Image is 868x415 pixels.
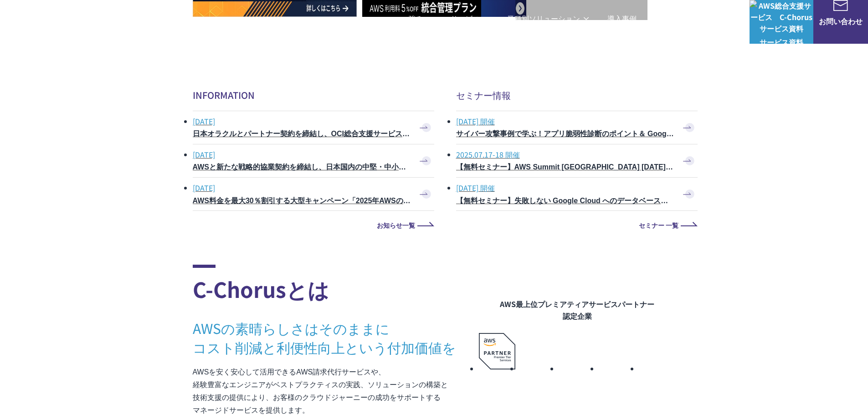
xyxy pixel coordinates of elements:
h3: 日本オラクルとパートナー契約を締結し、OCI総合支援サービスの提供を開始 [193,129,411,139]
a: [DATE] AWSと新たな戦略的協業契約を締結し、日本国内の中堅・中小企業でのAWS活用を加速 [193,144,434,177]
span: 2025.07.17-18 開催 [456,147,675,162]
a: [DATE] AWS料金を最大30％割引する大型キャンペーン「2025年AWSの旅」の提供を開始 [193,178,434,210]
p: ナレッジ [655,13,693,24]
h3: AWSの素晴らしさはそのままに コスト削減と利便性向上という付加価値を [193,318,479,357]
h2: INFORMATION [193,88,434,102]
span: [DATE] [193,180,411,195]
a: AWS総合支援サービス C-Chorus NHN テコラスAWS総合支援サービス [14,7,171,29]
h2: C-Chorusとは [193,265,479,305]
a: お知らせ一覧 [193,222,434,228]
p: 強み [409,13,432,24]
h3: 【無料セミナー】AWS Summit [GEOGRAPHIC_DATA] [DATE] ピックアップセッション [456,162,675,173]
span: サービス資料 [750,36,813,48]
h3: サイバー攻撃事例で学ぶ！アプリ脆弱性診断のポイント＆ Google Cloud セキュリティ対策 [456,129,675,139]
h3: AWS料金を最大30％割引する大型キャンペーン「2025年AWSの旅」の提供を開始 [193,196,411,206]
a: 導入事例 [607,13,637,24]
p: 業種別ソリューション [507,13,589,24]
a: ログイン [711,13,740,24]
a: [DATE] 開催 サイバー攻撃事例で学ぶ！アプリ脆弱性診断のポイント＆ Google Cloud セキュリティ対策 [456,111,698,144]
span: [DATE] 開催 [456,113,675,129]
p: サービス [451,13,489,24]
h3: 【無料セミナー】失敗しない Google Cloud へのデータベース移行の進め方 [456,196,675,206]
span: お問い合わせ [813,15,868,27]
figcaption: AWS最上位プレミアティアサービスパートナー 認定企業 [479,298,676,322]
a: 2025.07.17-18 開催 【無料セミナー】AWS Summit [GEOGRAPHIC_DATA] [DATE] ピックアップセッション [456,144,698,177]
a: [DATE] 日本オラクルとパートナー契約を締結し、OCI総合支援サービスの提供を開始 [193,111,434,144]
h2: セミナー情報 [456,88,698,102]
a: [DATE] 開催 【無料セミナー】失敗しない Google Cloud へのデータベース移行の進め方 [456,178,698,210]
span: [DATE] 開催 [456,180,675,195]
span: NHN テコラス AWS総合支援サービス [105,9,171,28]
h3: AWSと新たな戦略的協業契約を締結し、日本国内の中堅・中小企業でのAWS活用を加速 [193,162,411,173]
a: セミナー 一覧 [456,222,698,228]
span: [DATE] [193,113,411,129]
span: [DATE] [193,147,411,162]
